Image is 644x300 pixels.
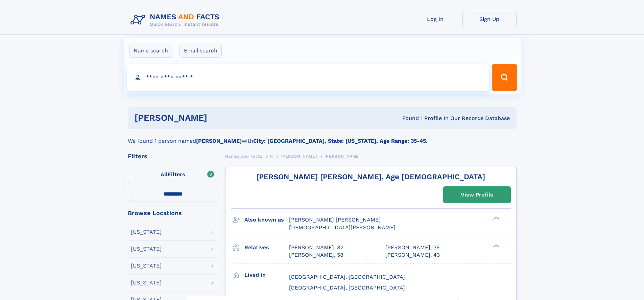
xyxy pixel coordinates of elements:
a: [PERSON_NAME], 43 [385,251,440,259]
div: We found 1 person named with . [128,129,517,145]
span: [PERSON_NAME] [PERSON_NAME] [289,216,381,223]
span: N [270,154,273,159]
b: City: [GEOGRAPHIC_DATA], State: [US_STATE], Age Range: 35-45 [253,138,426,144]
span: [GEOGRAPHIC_DATA], [GEOGRAPHIC_DATA] [289,274,405,280]
div: Filters [128,153,218,159]
div: ❯ [492,216,500,221]
span: [PERSON_NAME] [325,154,361,159]
button: Search Button [492,64,517,91]
h3: Lived in [244,269,289,281]
label: Email search [180,44,222,58]
h1: [PERSON_NAME] [135,114,305,122]
span: [GEOGRAPHIC_DATA], [GEOGRAPHIC_DATA] [289,284,405,291]
label: Name search [129,44,172,58]
a: [PERSON_NAME] [281,152,317,160]
div: [US_STATE] [131,280,162,285]
div: [US_STATE] [131,246,162,252]
img: Logo Names and Facts [128,11,225,29]
div: Found 1 Profile In Our Records Database [305,115,510,122]
a: [PERSON_NAME], 35 [385,244,439,251]
div: [US_STATE] [131,229,162,235]
span: [PERSON_NAME] [281,154,317,159]
span: All [161,171,168,178]
a: N [270,152,273,160]
a: Log In [408,11,462,27]
div: [US_STATE] [131,263,162,269]
a: Sign Up [462,11,517,27]
a: [PERSON_NAME], 82 [289,244,343,251]
h3: Also known as [244,214,289,226]
a: Names and Facts [225,152,262,160]
h3: Relatives [244,242,289,253]
label: Filters [128,167,218,183]
b: [PERSON_NAME] [196,138,242,144]
span: [DEMOGRAPHIC_DATA][PERSON_NAME] [289,224,396,231]
input: search input [127,64,489,91]
a: [PERSON_NAME] [PERSON_NAME], Age [DEMOGRAPHIC_DATA] [256,172,485,181]
div: View Profile [461,187,493,203]
div: ❯ [492,244,500,248]
a: [PERSON_NAME], 58 [289,251,343,259]
div: Browse Locations [128,210,218,216]
a: View Profile [444,187,510,203]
